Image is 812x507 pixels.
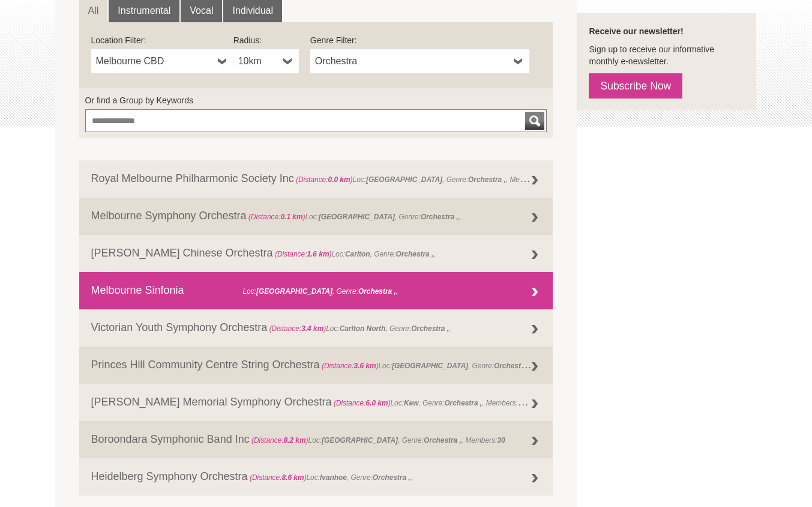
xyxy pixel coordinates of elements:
span: Loc: , Genre: , Members: [250,436,505,445]
a: Orchestra [310,49,529,73]
strong: 2.3 km [218,287,240,296]
span: (Distance: ) [322,362,379,370]
a: [PERSON_NAME] Memorial Symphony Orchestra (Distance:6.0 km)Loc:Kew, Genre:Orchestra ,, Members:va... [79,384,553,421]
span: (Distance: ) [248,213,305,221]
strong: 8.2 km [284,436,306,445]
strong: Orchestra , [444,399,482,407]
span: Orchestra [315,54,509,68]
strong: [GEOGRAPHIC_DATA] [322,436,398,445]
strong: 160 [541,175,553,184]
strong: Orchestra , [358,287,396,296]
span: Loc: , Genre: , [184,287,398,296]
strong: 1.6 km [307,250,329,258]
label: Or find a Group by Keywords [85,94,547,106]
a: Heidelberg Symphony Orchestra (Distance:8.6 km)Loc:Ivanhoe, Genre:Orchestra ,, [79,458,553,496]
span: (Distance: ) [296,175,353,184]
strong: 8.6 km [281,473,304,482]
a: Royal Melbourne Philharmonic Society Inc (Distance:0.0 km)Loc:[GEOGRAPHIC_DATA], Genre:Orchestra ... [79,160,553,198]
strong: [GEOGRAPHIC_DATA] [319,213,395,221]
a: [PERSON_NAME] Chinese Orchestra (Distance:1.6 km)Loc:Carlton, Genre:Orchestra ,, [79,235,553,272]
strong: Orchestra , [468,175,506,184]
a: Princes Hill Community Centre String Orchestra (Distance:3.6 km)Loc:[GEOGRAPHIC_DATA], Genre:Orch... [79,347,553,384]
strong: [GEOGRAPHIC_DATA] [366,175,442,184]
a: Subscribe Now [589,73,682,99]
label: Location Filter: [91,34,233,46]
span: (Distance: ) [251,436,308,445]
strong: [GEOGRAPHIC_DATA] [256,287,332,296]
span: (Distance: ) [334,399,391,407]
strong: Carlton [345,250,370,258]
span: Loc: , Genre: , [273,250,436,258]
label: Genre Filter: [310,34,529,46]
label: Radius: [233,34,299,46]
strong: Orchestra , [424,436,462,445]
span: (Distance: ) [275,250,332,258]
p: Sign up to receive our informative monthly e-newsletter. [589,43,744,67]
strong: 3.4 km [301,324,323,333]
a: Melbourne CBD [91,49,233,73]
a: Melbourne Symphony Orchestra (Distance:0.1 km)Loc:[GEOGRAPHIC_DATA], Genre:Orchestra ,, [79,198,553,235]
strong: Orchestra , [396,250,434,258]
strong: Orchestra , [421,213,459,221]
span: 10km [238,54,278,68]
span: (Distance: ) [186,287,243,296]
span: Loc: , Genre: , [248,473,412,482]
span: Loc: , Genre: , [247,213,460,221]
span: Melbourne CBD [96,54,213,68]
span: Loc: , Genre: , Members: [294,172,553,184]
strong: Orchestra , [411,324,449,333]
a: Boroondara Symphonic Band Inc (Distance:8.2 km)Loc:[GEOGRAPHIC_DATA], Genre:Orchestra ,, Members:30 [79,421,553,458]
a: 10km [233,49,299,73]
strong: 6.0 km [365,399,388,407]
a: Melbourne Sinfonia (Distance:2.3 km)Loc:[GEOGRAPHIC_DATA], Genre:Orchestra ,, [79,272,553,309]
strong: [GEOGRAPHIC_DATA] [392,362,468,370]
strong: Kew [404,399,418,407]
strong: 3.6 km [353,362,376,370]
span: Loc: , Genre: , [320,359,534,371]
strong: Carlton North [340,324,386,333]
strong: Ivanhoe [320,473,347,482]
strong: 30 [497,436,505,445]
strong: Orchestra , [373,473,411,482]
span: Loc: , Genre: , Members: [332,396,545,408]
strong: Receive our newsletter! [589,26,683,36]
a: Victorian Youth Symphony Orchestra (Distance:3.4 km)Loc:Carlton North, Genre:Orchestra ,, [79,309,553,347]
span: (Distance: ) [269,324,326,333]
span: (Distance: ) [250,473,307,482]
strong: Orchestra , [494,359,532,371]
strong: 0.0 km [328,175,350,184]
strong: 0.1 km [280,213,302,221]
span: Loc: , Genre: , [267,324,451,333]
